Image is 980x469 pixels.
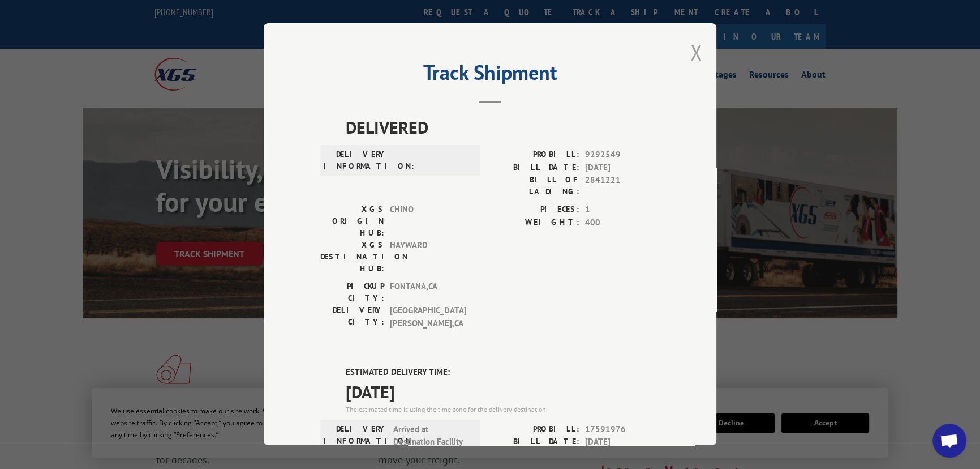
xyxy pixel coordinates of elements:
[490,148,579,161] label: PROBILL:
[393,423,470,449] span: Arrived at Destination Facility
[490,203,579,216] label: PIECES:
[320,239,384,275] label: XGS DESTINATION HUB:
[390,304,466,330] span: [GEOGRAPHIC_DATA][PERSON_NAME] , CA
[490,423,579,436] label: PROBILL:
[690,37,702,67] button: Close modal
[585,436,660,449] span: [DATE]
[490,161,579,174] label: BILL DATE:
[490,174,579,198] label: BILL OF LADING:
[324,423,388,449] label: DELIVERY INFORMATION:
[320,65,660,86] h2: Track Shipment
[585,203,660,216] span: 1
[324,148,388,172] label: DELIVERY INFORMATION:
[585,216,660,229] span: 400
[390,203,466,239] span: CHINO
[346,114,660,140] span: DELIVERED
[320,304,384,330] label: DELIVERY CITY:
[346,379,660,404] span: [DATE]
[320,203,384,239] label: XGS ORIGIN HUB:
[490,216,579,229] label: WEIGHT:
[346,404,660,415] div: The estimated time is using the time zone for the delivery destination.
[585,423,660,436] span: 17591976
[585,148,660,161] span: 9292549
[320,280,384,304] label: PICKUP CITY:
[585,174,660,198] span: 2841221
[585,161,660,174] span: [DATE]
[490,436,579,449] label: BILL DATE:
[932,424,966,458] a: Open chat
[390,239,466,275] span: HAYWARD
[390,280,466,304] span: FONTANA , CA
[346,366,660,379] label: ESTIMATED DELIVERY TIME:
